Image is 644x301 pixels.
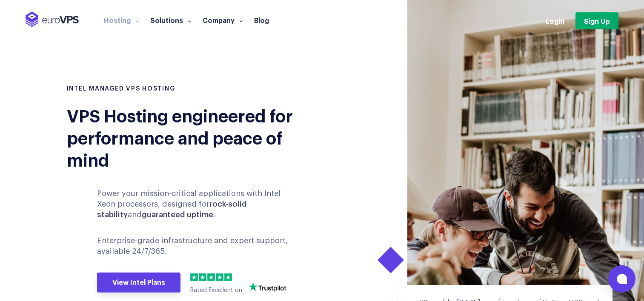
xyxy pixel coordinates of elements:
[546,16,564,26] a: Login
[224,273,232,281] img: 5
[216,273,223,281] img: 4
[575,12,618,29] a: Sign Up
[67,85,316,94] h1: INTEL MANAGED VPS HOSTING
[97,273,180,293] a: View Intel Plans
[199,273,206,281] img: 2
[98,16,145,24] a: Hosting
[145,16,197,24] a: Solutions
[26,11,79,27] img: EuroVPS
[249,16,275,24] a: Blog
[207,273,215,281] img: 3
[190,273,198,281] img: 1
[97,236,299,257] p: Enterprise-grade infrastructure and expert support, available 24/7/365.
[97,188,299,221] p: Power your mission-critical applications with Intel Xeon processors, designed for and .
[608,265,635,292] button: Open chat window
[67,104,316,170] div: VPS Hosting engineered for performance and peace of mind
[190,287,242,293] span: Rated Excellent on
[97,200,247,219] b: rock-solid stability
[142,211,213,219] b: guaranteed uptime
[197,16,249,24] a: Company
